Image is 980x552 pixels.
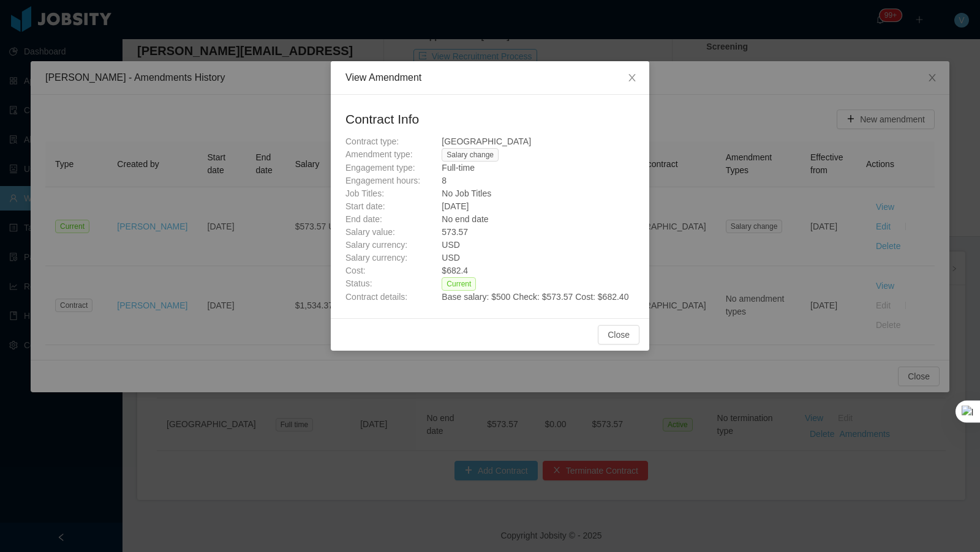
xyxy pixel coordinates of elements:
span: [DATE] [442,201,469,211]
span: Salary currency: [345,240,407,250]
button: Close [598,325,639,345]
span: Salary change [442,148,499,162]
span: Salary currency: [345,253,407,263]
i: icon: close [627,73,637,83]
span: No Job Titles [442,188,491,198]
span: $ 682.4 [442,266,468,275]
div: View Amendment [345,71,635,84]
span: 8 [442,176,447,185]
span: Engagement type: [345,163,415,173]
span: Current [442,277,476,291]
span: [GEOGRAPHIC_DATA] [442,136,531,146]
span: Amendment type: [345,149,413,159]
button: Close [615,61,649,95]
span: No end date [442,214,488,224]
span: 573.57 [442,227,468,237]
span: Start date: [345,201,385,211]
span: Salary value: [345,227,395,237]
span: USD [442,253,460,263]
span: Contract type: [345,136,399,146]
span: End date: [345,214,382,224]
span: Status: [345,278,372,288]
span: Job Titles: [345,188,384,198]
span: USD [442,240,460,250]
h2: Contract Info [345,110,635,129]
span: Engagement hours: [345,176,420,185]
span: Full-time [442,163,475,173]
span: Contract details: [345,292,407,302]
span: Base salary: $500 Check: $573.57 Cost: $682.40 [442,292,628,302]
span: Cost: [345,266,366,275]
